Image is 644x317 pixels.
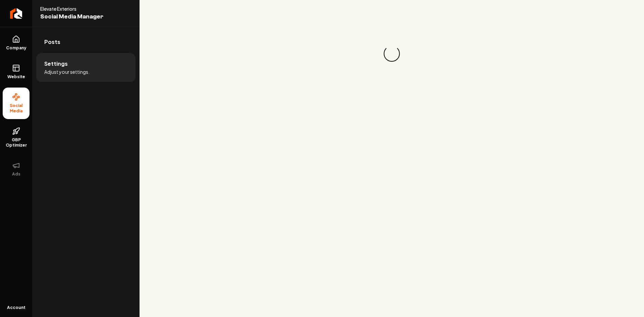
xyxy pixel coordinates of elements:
[384,46,400,62] div: Loading
[40,5,115,12] span: Elevate Exteriors
[44,38,60,46] span: Posts
[10,8,22,19] img: Rebolt Logo
[3,137,30,148] span: GBP Optimizer
[36,31,136,53] a: Posts
[5,74,28,80] span: Website
[3,45,29,51] span: Company
[7,305,25,310] span: Account
[3,122,30,153] a: GBP Optimizer
[44,60,68,68] span: Settings
[3,156,30,182] button: Ads
[3,59,30,85] a: Website
[40,12,115,21] span: Social Media Manager
[9,171,23,177] span: Ads
[3,103,30,114] span: Social Media
[44,68,90,75] span: Adjust your settings.
[3,30,30,56] a: Company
